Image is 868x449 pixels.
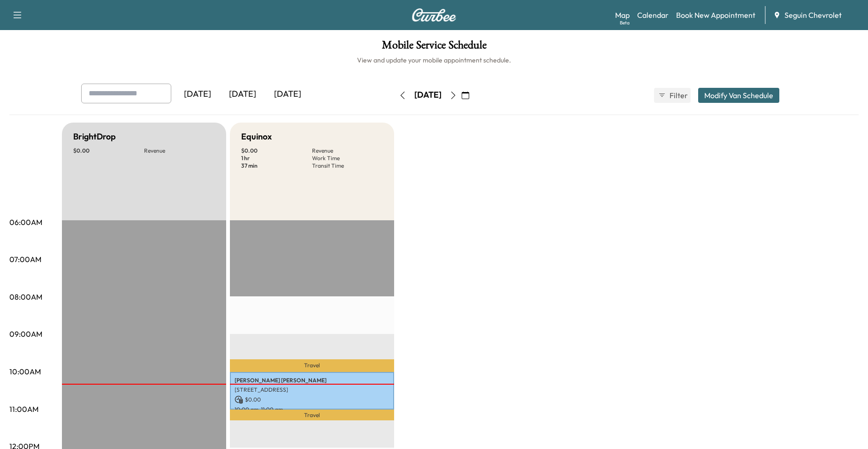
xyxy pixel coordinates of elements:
[230,359,394,372] p: Travel
[144,147,215,155] p: Revenue
[235,377,389,384] p: [PERSON_NAME] [PERSON_NAME]
[9,39,859,55] h1: Mobile Service Schedule
[615,9,630,21] a: MapBeta
[9,291,42,302] p: 08:00AM
[676,9,755,21] a: Book New Appointment
[312,147,383,155] p: Revenue
[698,88,779,103] button: Modify Van Schedule
[241,162,312,170] p: 37 min
[9,366,41,377] p: 10:00AM
[241,147,312,155] p: $ 0.00
[312,155,383,162] p: Work Time
[9,254,41,265] p: 07:00AM
[637,9,669,21] a: Calendar
[235,386,389,394] p: [STREET_ADDRESS]
[73,130,116,143] h5: BrightDrop
[9,217,42,228] p: 06:00AM
[414,89,442,101] div: [DATE]
[620,19,630,26] div: Beta
[73,147,144,155] p: $ 0.00
[230,410,394,420] p: Travel
[9,55,859,65] h6: View and update your mobile appointment schedule.
[265,84,310,105] div: [DATE]
[241,155,312,162] p: 1 hr
[175,84,220,105] div: [DATE]
[235,395,389,404] p: $ 0.00
[784,9,842,21] span: Seguin Chevrolet
[312,162,383,170] p: Transit Time
[654,88,691,103] button: Filter
[220,84,265,105] div: [DATE]
[670,90,686,101] span: Filter
[235,406,389,413] p: 10:00 am - 11:00 am
[241,130,272,143] h5: Equinox
[411,8,457,22] img: Curbee Logo
[9,328,42,340] p: 09:00AM
[9,403,38,415] p: 11:00AM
